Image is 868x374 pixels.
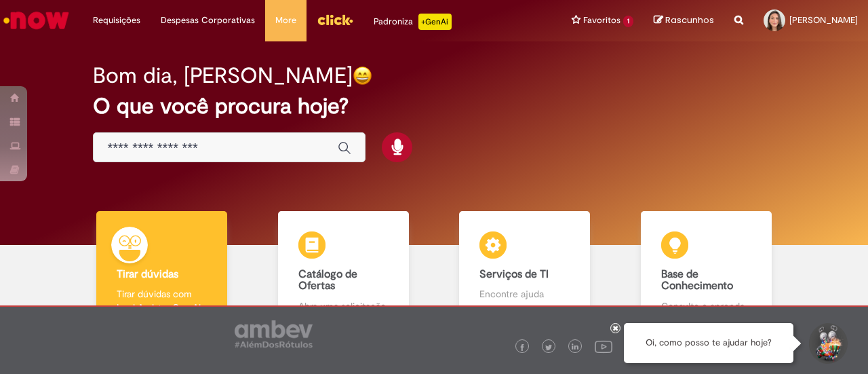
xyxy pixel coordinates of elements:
[93,94,774,118] h2: O que você procura hoje?
[1,7,71,34] img: ServiceNow
[661,299,751,313] p: Consulte e aprenda
[807,323,848,364] button: Iniciar Conversa de Suporte
[479,267,549,281] b: Serviços de TI
[789,14,858,26] span: [PERSON_NAME]
[665,14,714,26] span: Rascunhos
[654,14,714,27] a: Rascunhos
[71,211,253,329] a: Tirar dúvidas Tirar dúvidas com Lupi Assist e Gen Ai
[298,267,357,293] b: Catálogo de Ofertas
[479,287,570,301] p: Encontre ajuda
[275,14,296,27] span: More
[572,343,578,352] img: logo_footer_linkedin.png
[235,320,313,348] img: logo_footer_ambev_rotulo_gray.png
[661,267,733,293] b: Base de Conhecimento
[161,14,255,27] span: Despesas Corporativas
[117,287,207,314] p: Tirar dúvidas com Lupi Assist e Gen Ai
[545,344,552,351] img: logo_footer_twitter.png
[93,14,140,27] span: Requisições
[374,14,452,30] div: Padroniza
[353,66,372,86] img: happy-face.png
[253,211,435,329] a: Catálogo de Ofertas Abra uma solicitação
[583,14,620,27] span: Favoritos
[595,337,612,355] img: logo_footer_youtube.png
[616,211,797,329] a: Base de Conhecimento Consulte e aprenda
[519,344,526,351] img: logo_footer_facebook.png
[623,16,633,27] span: 1
[317,10,353,30] img: click_logo_yellow_360x200.png
[624,323,793,363] div: Oi, como posso te ajudar hoje?
[298,299,389,313] p: Abra uma solicitação
[93,64,353,88] h2: Bom dia, [PERSON_NAME]
[117,267,178,281] b: Tirar dúvidas
[434,211,616,329] a: Serviços de TI Encontre ajuda
[418,14,452,30] p: +GenAi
